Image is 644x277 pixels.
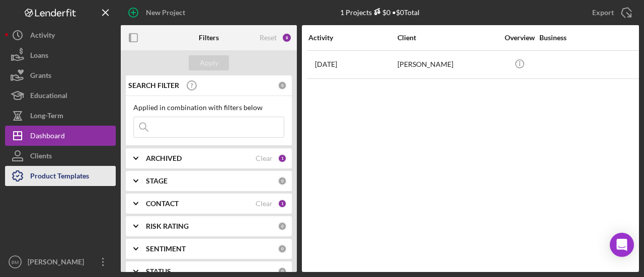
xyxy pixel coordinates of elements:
[5,65,116,85] button: Grants
[146,154,182,162] b: ARCHIVED
[278,176,287,186] div: 0
[30,65,51,88] div: Grants
[189,55,229,70] button: Apply
[610,233,634,257] div: Open Intercom Messenger
[5,106,116,126] button: Long-Term
[30,25,55,48] div: Activity
[260,34,277,42] div: Reset
[278,244,287,253] div: 0
[5,25,116,45] button: Activity
[5,85,116,106] button: Educational
[5,45,116,65] button: Loans
[256,200,273,208] div: Clear
[30,146,52,168] div: Clients
[5,252,116,272] button: BM[PERSON_NAME] Villa
[200,55,218,70] div: Apply
[128,81,179,89] b: SEARCH FILTER
[5,126,116,146] button: Dashboard
[30,106,63,128] div: Long-Term
[30,126,65,148] div: Dashboard
[501,34,538,42] div: Overview
[278,154,287,163] div: 1
[133,104,284,112] div: Applied in combination with filters below
[146,3,185,23] div: New Project
[278,199,287,208] div: 1
[121,3,195,23] button: New Project
[315,60,337,68] time: 2024-10-15 20:50
[146,222,189,230] b: RISK RATING
[582,3,639,23] button: Export
[5,146,116,166] button: Clients
[146,177,168,185] b: STAGE
[199,34,219,42] b: Filters
[282,33,292,43] div: 8
[397,34,498,42] div: Client
[592,3,614,23] div: Export
[146,200,179,208] b: CONTACT
[340,8,420,17] div: 1 Projects • $0 Total
[30,45,48,68] div: Loans
[12,259,19,265] text: BM
[30,85,67,108] div: Educational
[397,51,498,78] div: [PERSON_NAME]
[539,34,640,42] div: Business
[256,154,273,162] div: Clear
[308,34,396,42] div: Activity
[30,166,89,189] div: Product Templates
[146,267,171,275] b: STATUS
[278,267,287,276] div: 0
[278,222,287,231] div: 0
[372,8,390,17] div: $0
[5,166,116,186] button: Product Templates
[146,245,186,253] b: SENTIMENT
[278,81,287,90] div: 0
